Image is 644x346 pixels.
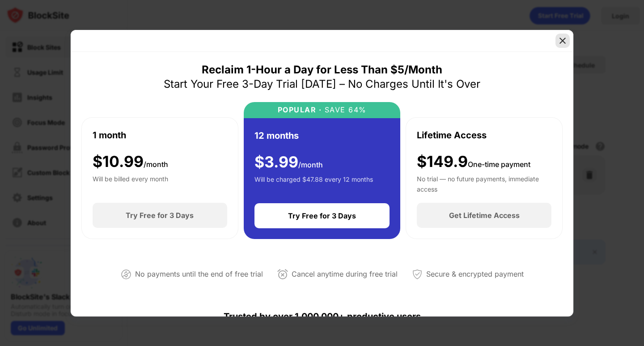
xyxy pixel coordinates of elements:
div: No payments until the end of free trial [135,268,263,281]
div: 12 months [254,129,299,142]
div: Trusted by over 1,000,000+ productive users [81,295,563,338]
div: Try Free for 3 Days [126,211,194,220]
div: No trial — no future payments, immediate access [417,174,551,192]
img: secured-payment [412,269,423,280]
span: /month [298,160,323,169]
div: $ 10.99 [93,153,168,171]
div: POPULAR · [278,106,322,114]
div: Will be billed every month [93,174,168,192]
div: Lifetime Access [417,128,487,142]
div: SAVE 64% [322,106,367,114]
div: Try Free for 3 Days [288,211,356,220]
img: not-paying [121,269,131,280]
div: $ 3.99 [254,153,323,171]
div: Reclaim 1-Hour a Day for Less Than $5/Month [202,63,442,77]
div: 1 month [93,128,126,142]
div: Secure & encrypted payment [426,268,524,281]
div: Cancel anytime during free trial [292,268,398,281]
span: /month [144,160,168,169]
div: $149.9 [417,153,530,171]
div: Get Lifetime Access [449,211,520,220]
img: cancel-anytime [277,269,288,280]
div: Start Your Free 3-Day Trial [DATE] – No Charges Until It's Over [164,77,480,91]
div: Will be charged $47.88 every 12 months [254,175,373,192]
span: One-time payment [468,160,530,169]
